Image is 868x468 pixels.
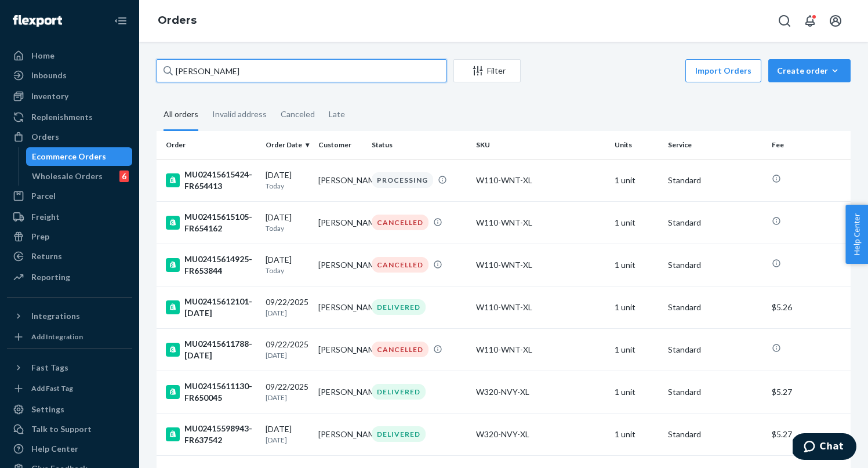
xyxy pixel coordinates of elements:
[166,338,256,361] div: MU02415611788-[DATE]
[166,169,256,192] div: MU02415615424-FR654413
[31,271,70,283] div: Reporting
[610,413,663,455] td: 1 unit
[372,384,426,400] div: DELIVERED
[7,382,132,396] a: Add Fast Tag
[7,46,132,65] a: Home
[266,254,310,275] div: [DATE]
[668,302,763,313] p: Standard
[31,404,64,415] div: Settings
[668,344,763,355] p: Standard
[7,440,132,458] a: Help Center
[31,423,92,435] div: Talk to Support
[668,175,763,186] p: Standard
[767,413,851,455] td: $5.27
[166,380,256,404] div: MU02415611130-FR650045
[454,65,520,77] div: Filter
[31,131,59,143] div: Orders
[31,362,68,373] div: Fast Tags
[7,208,132,226] a: Freight
[32,151,106,162] div: Ecommerce Orders
[164,99,198,131] div: All orders
[266,350,310,360] p: [DATE]
[329,99,345,129] div: Late
[372,426,426,442] div: DELIVERED
[476,429,605,440] div: W320-NVY-XL
[31,211,60,223] div: Freight
[372,342,428,357] div: CANCELLED
[26,147,133,166] a: Ecommerce Orders
[109,9,132,32] button: Close Navigation
[266,223,310,233] p: Today
[119,170,129,182] div: 6
[476,175,605,186] div: W110-WNT-XL
[372,257,428,273] div: CANCELLED
[824,9,847,32] button: Open account menu
[668,386,763,398] p: Standard
[367,131,471,159] th: Status
[166,296,256,319] div: MU02415612101-[DATE]
[32,170,103,182] div: Wholesale Orders
[266,212,310,233] div: [DATE]
[261,131,314,159] th: Order Date
[31,231,49,242] div: Prep
[266,308,310,318] p: [DATE]
[31,190,56,202] div: Parcel
[166,211,256,234] div: MU02415615105-FR654162
[845,205,868,264] button: Help Center
[166,423,256,446] div: MU02415598943-FR637542
[668,429,763,440] p: Standard
[13,15,62,27] img: Flexport logo
[31,111,93,123] div: Replenishments
[372,172,433,188] div: PROCESSING
[476,386,605,398] div: W320-NVY-XL
[314,286,367,328] td: [PERSON_NAME]
[7,87,132,106] a: Inventory
[610,201,663,244] td: 1 unit
[31,332,83,342] div: Add Integration
[476,302,605,313] div: W110-WNT-XL
[610,328,663,371] td: 1 unit
[7,247,132,266] a: Returns
[767,131,851,159] th: Fee
[212,99,267,129] div: Invalid address
[266,181,310,191] p: Today
[453,59,521,82] button: Filter
[685,59,761,82] button: Import Orders
[767,286,851,328] td: $5.26
[266,339,310,360] div: 09/22/2025
[7,128,132,146] a: Orders
[31,70,67,81] div: Inbounds
[768,59,851,82] button: Create order
[266,381,310,402] div: 09/22/2025
[314,328,367,371] td: [PERSON_NAME]
[158,14,197,27] a: Orders
[26,167,133,186] a: Wholesale Orders6
[372,299,426,315] div: DELIVERED
[610,159,663,201] td: 1 unit
[318,140,362,150] div: Customer
[7,400,132,419] a: Settings
[777,65,842,77] div: Create order
[767,371,851,413] td: $5.27
[7,307,132,325] button: Integrations
[610,286,663,328] td: 1 unit
[266,423,310,445] div: [DATE]
[476,217,605,228] div: W110-WNT-XL
[610,244,663,286] td: 1 unit
[266,435,310,445] p: [DATE]
[610,371,663,413] td: 1 unit
[157,131,261,159] th: Order
[314,413,367,455] td: [PERSON_NAME]
[7,420,132,438] button: Talk to Support
[31,90,68,102] div: Inventory
[793,433,856,462] iframe: Opens a widget where you can chat to one of our agents
[157,59,446,82] input: Search orders
[610,131,663,159] th: Units
[773,9,796,32] button: Open Search Box
[281,99,315,129] div: Canceled
[31,310,80,322] div: Integrations
[266,169,310,191] div: [DATE]
[31,251,62,262] div: Returns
